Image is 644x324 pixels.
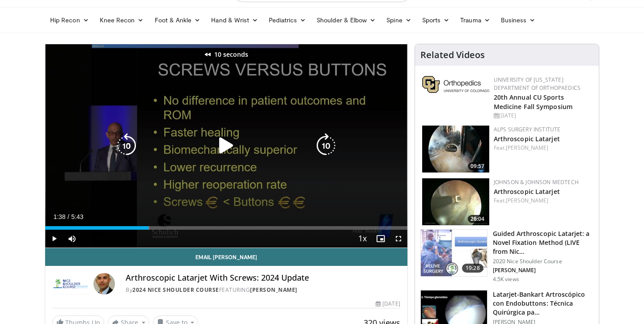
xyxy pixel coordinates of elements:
div: Progress Bar [45,226,407,230]
span: 1:38 [53,213,65,220]
h3: Guided Arthroscopic Latarjet: a Novel Fixation Method (LIVE from Nic… [493,229,593,256]
p: 2020 Nice Shoulder Course [493,258,593,265]
button: Mute [63,230,81,248]
span: 19:28 [462,264,483,273]
video-js: Video Player [45,44,407,248]
a: Spine [381,11,416,29]
a: 2024 Nice Shoulder Course [132,286,219,294]
button: Enable picture-in-picture mode [372,230,390,248]
img: 1r0G9UHG_T5JX3EH4xMDoxOjBrO-I4W8.150x105_q85_crop-smart_upscale.jpg [422,178,489,225]
h4: Arthroscopic Latarjet With Screws: 2024 Update [126,273,400,283]
h4: Related Videos [420,50,485,60]
button: Play [45,230,63,248]
a: Johnson & Johnson MedTech [494,178,579,186]
a: Knee Recon [94,11,149,29]
span: 26:04 [468,215,487,223]
a: Hip Recon [45,11,94,29]
a: Arthroscopic Latarjet [494,135,560,143]
a: [PERSON_NAME] [506,144,548,151]
a: [PERSON_NAME] [250,286,297,294]
img: Avatar [93,273,115,295]
p: 4.5K views [493,276,519,283]
img: 355603a8-37da-49b6-856f-e00d7e9307d3.png.150x105_q85_autocrop_double_scale_upscale_version-0.2.png [422,76,489,93]
img: 545586_3.png.150x105_q85_crop-smart_upscale.jpg [422,126,489,173]
h3: Latarjet-Bankart Artroscópico con Endobuttons: Técnica Quirúrgica pa… [493,290,593,317]
a: Trauma [455,11,496,29]
div: Feat. [494,144,592,152]
a: University of [US_STATE] Department of Orthopaedics [494,76,580,92]
div: [DATE] [376,300,400,308]
p: [PERSON_NAME] [493,267,593,274]
a: Arthroscopic Latarjet [494,187,560,196]
span: 5:43 [71,213,83,220]
span: / [68,213,69,220]
a: Email [PERSON_NAME] [45,248,407,266]
a: Hand & Wrist [206,11,263,29]
a: Sports [417,11,455,29]
a: Foot & Ankle [149,11,206,29]
a: 26:04 [422,178,489,225]
span: 09:57 [468,162,487,170]
a: 09:57 [422,126,489,173]
a: Alps Surgery Institute [494,126,561,133]
button: Fullscreen [390,230,407,248]
a: [PERSON_NAME] [506,197,548,204]
a: Pediatrics [263,11,311,29]
div: [DATE] [494,112,592,120]
a: 20th Annual CU Sports Medicine Fall Symposium [494,93,572,111]
a: 19:28 Guided Arthroscopic Latarjet: a Novel Fixation Method (LIVE from Nic… 2020 Nice Shoulder Co... [420,229,593,283]
a: Business [496,11,541,29]
p: 10 seconds [214,51,248,58]
div: By FEATURING [126,286,400,294]
button: Playback Rate [354,230,372,248]
div: Feat. [494,197,592,205]
a: Shoulder & Elbow [311,11,381,29]
img: 2024 Nice Shoulder Course [52,273,90,295]
img: bd556dd6-d2ca-44a0-9790-520f8bc1031c.jpg.150x105_q85_crop-smart_upscale.jpg [421,230,487,276]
